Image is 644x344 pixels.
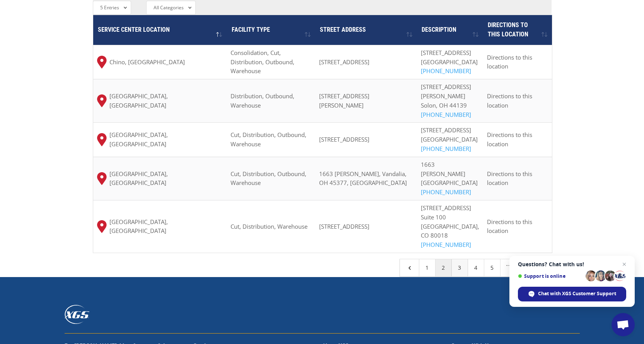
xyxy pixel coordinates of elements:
span: Questions? Chat with us! [518,261,626,267]
span: Service center location [98,26,170,33]
th: Facility Type : activate to sort column ascending [227,15,315,45]
th: Street Address: activate to sort column ascending [315,15,417,45]
a: 4 [468,259,484,276]
a: [PHONE_NUMBER] [421,188,471,196]
span: Directions to this location [487,131,532,148]
span: Consolidation, Cut, Distribution, Outbound, Warehouse [231,49,294,75]
span: [STREET_ADDRESS] [319,135,369,143]
img: xgs-icon-map-pin-red.svg [97,220,107,233]
span: Directions to this location [487,170,532,187]
img: XGS_Logos_ALL_2024_All_White [65,305,89,324]
span: 4 [406,264,413,271]
div: Suite 100 [421,213,479,222]
span: 5 Entries [100,4,119,11]
span: Directions to this location [488,21,528,38]
a: [PHONE_NUMBER] [421,241,471,248]
span: [GEOGRAPHIC_DATA] [421,135,478,143]
span: Chat with XGS Customer Support [538,290,616,297]
th: Description : activate to sort column ascending [417,15,483,45]
a: 1 [419,259,436,276]
span: [GEOGRAPHIC_DATA], [GEOGRAPHIC_DATA] [109,217,223,236]
a: [PHONE_NUMBER] [421,145,471,152]
img: xgs-icon-map-pin-red.svg [97,56,107,68]
span: Cut, Distribution, Outbound, Warehouse [231,170,306,187]
img: xgs-icon-map-pin-red.svg [97,94,107,107]
span: Facility Type [232,26,270,33]
img: xgs-icon-map-pin-red.svg [97,172,107,185]
span: Directions to this location [487,218,532,235]
span: [GEOGRAPHIC_DATA], [GEOGRAPHIC_DATA] [109,130,223,149]
span: Cut, Distribution, Warehouse [231,222,307,230]
a: 2 [436,259,452,276]
span: Distribution, Outbound, Warehouse [231,92,294,109]
span: Chat with XGS Customer Support [518,287,626,301]
a: 5 [484,259,501,276]
span: Support is online [518,273,583,279]
span: Description [422,26,456,33]
th: Service center location : activate to sort column descending [93,15,227,45]
p: [STREET_ADDRESS][PERSON_NAME] Solon, OH 44139 [421,82,479,119]
a: [PHONE_NUMBER] [421,111,471,118]
div: [GEOGRAPHIC_DATA], CO 80018 [421,222,479,241]
img: xgs-icon-map-pin-red.svg [97,133,107,146]
span: 1663 [PERSON_NAME], Vandalia, OH 45377, [GEOGRAPHIC_DATA] [319,170,407,187]
a: [PHONE_NUMBER] [421,67,471,75]
span: [STREET_ADDRESS] [319,222,369,230]
span: All Categories [154,4,184,11]
span: Cut, Distribution, Outbound, Warehouse [231,131,306,148]
span: [STREET_ADDRESS] [421,49,471,56]
span: [STREET_ADDRESS] [421,126,471,134]
span: [GEOGRAPHIC_DATA] [421,58,478,66]
span: [GEOGRAPHIC_DATA], [GEOGRAPHIC_DATA] [109,169,223,188]
th: Directions to this location: activate to sort column ascending [483,15,552,45]
a: Open chat [612,313,635,336]
span: Directions to this location [487,53,532,70]
p: 1663 [PERSON_NAME] [GEOGRAPHIC_DATA] [421,160,479,197]
span: Street Address [320,26,366,33]
span: [STREET_ADDRESS][PERSON_NAME] [319,92,369,109]
span: Chino, [GEOGRAPHIC_DATA] [109,58,185,67]
div: [STREET_ADDRESS] [421,204,479,213]
span: Directions to this location [487,92,532,109]
a: 3 [452,259,468,276]
span: … [501,259,516,276]
span: [GEOGRAPHIC_DATA], [GEOGRAPHIC_DATA] [109,92,223,110]
span: [STREET_ADDRESS] [319,58,369,66]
